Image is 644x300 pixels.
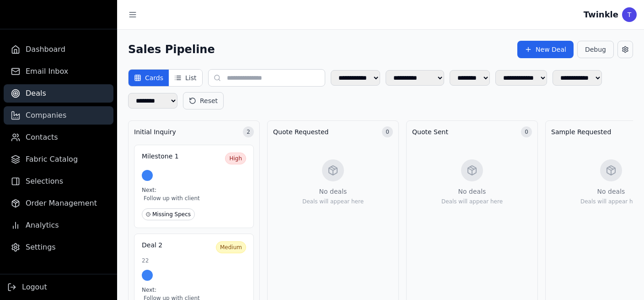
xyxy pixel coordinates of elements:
h3: Quote Sent [412,127,448,136]
button: New Deal [517,41,574,58]
span: Next: [142,187,156,193]
a: Fabric Catalog [4,150,113,169]
span: Medium [216,241,246,253]
p: Deals will appear here [302,198,364,205]
button: List [169,70,202,86]
h3: Sample Requested [551,127,611,136]
a: Selections [4,172,113,191]
h3: Initial Inquiry [134,127,176,136]
h3: Deal 2 [142,241,212,250]
button: Toggle sidebar [124,6,141,23]
span: 0 [382,126,393,137]
span: Dashboard [26,44,65,55]
button: Edit Deal Stages [617,41,633,58]
p: Deals will appear here [580,198,642,205]
div: T [622,7,637,22]
span: Deals [26,88,46,99]
span: Next: [142,287,156,293]
span: Contacts [26,132,58,143]
a: Analytics [4,216,113,235]
a: Companies [4,106,113,125]
p: Deals will appear here [441,198,503,205]
span: Order Management [26,198,97,209]
div: Twinkle [584,8,618,21]
button: Debug [577,41,614,58]
button: Reset [183,92,224,109]
p: No deals [319,187,347,196]
span: Follow up with client [142,194,246,203]
span: Email Inbox [26,66,68,77]
span: Settings [26,242,56,253]
p: 22 [142,257,246,264]
h3: Milestone 1 [142,153,221,161]
button: Cards [129,70,169,86]
span: Companies [26,110,66,121]
a: Dashboard [4,40,113,59]
span: Selections [26,176,63,187]
a: Settings [4,238,113,256]
a: Email Inbox [4,62,113,81]
h1: Sales Pipeline [128,42,215,57]
a: Order Management [4,194,113,213]
span: Logout [22,282,47,293]
span: 0 [521,126,532,137]
span: 2 [243,126,254,137]
h3: Quote Requested [273,127,328,136]
button: Logout [7,282,47,293]
a: Contacts [4,128,113,147]
span: Analytics [26,220,59,231]
span: Missing Specs [142,208,195,220]
p: No deals [458,187,486,196]
a: Deals [4,84,113,103]
span: Fabric Catalog [26,154,78,165]
span: High [225,153,246,164]
p: No deals [597,187,625,196]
